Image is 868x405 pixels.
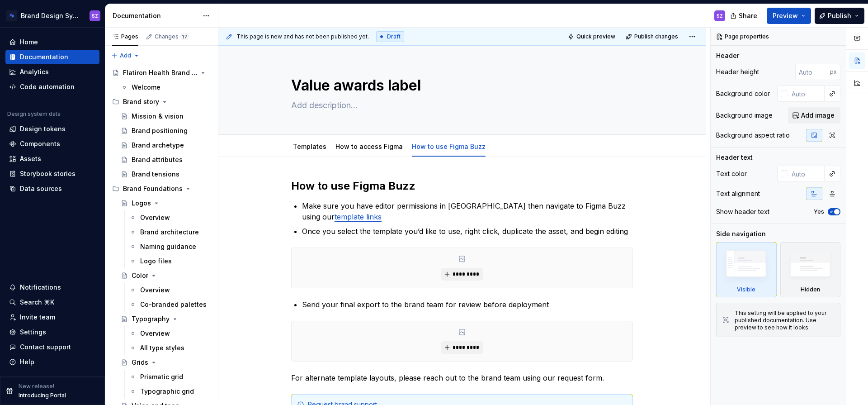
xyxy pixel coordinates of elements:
[767,8,811,24] button: Preview
[289,137,330,156] div: Templates
[5,340,99,354] button: Contact support
[302,226,633,237] p: Once you select the template you’d like to use, right click, duplicate the asset, and begin editing
[801,286,820,293] div: Hidden
[716,169,747,178] div: Text color
[108,181,214,196] div: Brand Foundations
[5,122,99,136] a: Design tokens
[5,137,99,151] a: Components
[788,166,825,182] input: Auto
[108,66,214,80] a: Flatiron Health Brand Guidelines
[117,196,214,210] a: Logos
[20,343,71,352] div: Contact support
[132,112,184,121] div: Mission & vision
[20,38,38,47] div: Home
[2,6,103,25] button: Brand Design SystemSZ
[5,181,99,196] a: Data sources
[780,242,841,297] div: Hidden
[716,111,773,120] div: Background image
[726,8,763,24] button: Share
[140,213,170,222] div: Overview
[6,10,17,21] img: d4286e81-bf2d-465c-b469-1298f2b8eabd.png
[180,33,189,40] span: 17
[132,141,184,150] div: Brand archetype
[815,8,864,24] button: Publish
[716,131,790,140] div: Background aspect ratio
[108,49,142,62] button: Add
[140,257,172,266] div: Logo files
[132,155,183,164] div: Brand attributes
[302,299,633,310] p: Send your final export to the brand team for review before deployment
[716,89,770,98] div: Background color
[132,126,188,135] div: Brand positioning
[717,12,723,19] div: SZ
[5,295,99,310] button: Search ⌘K
[140,242,196,251] div: Naming guidance
[716,207,769,216] div: Show header text
[623,30,682,43] button: Publish changes
[20,313,55,322] div: Invite team
[20,67,49,76] div: Analytics
[132,358,148,367] div: Grids
[117,124,214,138] a: Brand positioning
[5,355,99,369] button: Help
[576,33,615,40] span: Quick preview
[716,51,739,60] div: Header
[140,329,170,338] div: Overview
[123,68,198,77] div: Flatiron Health Brand Guidelines
[155,33,189,40] div: Changes
[117,312,214,326] a: Typography
[716,153,753,162] div: Header text
[140,372,183,381] div: Prismatic grid
[117,167,214,181] a: Brand tensions
[332,137,406,156] div: How to access Figma
[408,137,489,156] div: How to use Figma Buzz
[126,283,214,297] a: Overview
[236,33,369,40] span: This page is new and has not been published yet.
[132,314,170,324] div: Typography
[117,109,214,124] a: Mission & vision
[20,124,66,133] div: Design tokens
[132,199,151,208] div: Logos
[126,254,214,268] a: Logo files
[113,11,198,20] div: Documentation
[302,200,633,222] p: Make sure you have editor permissions in [GEOGRAPHIC_DATA] then navigate to Figma Buzz using our
[126,370,214,384] a: Prismatic grid
[140,228,199,237] div: Brand architecture
[716,189,760,198] div: Text alignment
[5,280,99,295] button: Notifications
[828,11,851,20] span: Publish
[291,372,633,383] p: For alternate template layouts, please reach out to the brand team using our request form.
[5,310,99,324] a: Invite team
[132,170,179,179] div: Brand tensions
[132,271,148,280] div: Color
[5,65,99,79] a: Analytics
[20,184,62,193] div: Data sources
[20,52,68,62] div: Documentation
[19,383,54,390] p: New release!
[140,387,194,396] div: Typographic grid
[126,326,214,341] a: Overview
[788,86,825,102] input: Auto
[5,80,99,94] a: Code automation
[773,11,798,20] span: Preview
[92,12,98,19] div: SZ
[801,111,835,120] span: Add image
[120,52,131,59] span: Add
[123,184,183,193] div: Brand Foundations
[5,167,99,181] a: Storybook stories
[387,33,401,40] span: Draft
[291,179,633,193] h2: How to use Figma Buzz
[735,310,835,331] div: This setting will be applied to your published documentation. Use preview to see how it looks.
[112,33,138,40] div: Pages
[126,210,214,225] a: Overview
[117,268,214,283] a: Color
[20,328,46,337] div: Settings
[117,355,214,370] a: Grids
[565,30,619,43] button: Quick preview
[126,297,214,312] a: Co-branded palettes
[814,208,824,215] label: Yes
[20,357,34,367] div: Help
[795,64,830,80] input: Auto
[21,11,79,20] div: Brand Design System
[5,152,99,166] a: Assets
